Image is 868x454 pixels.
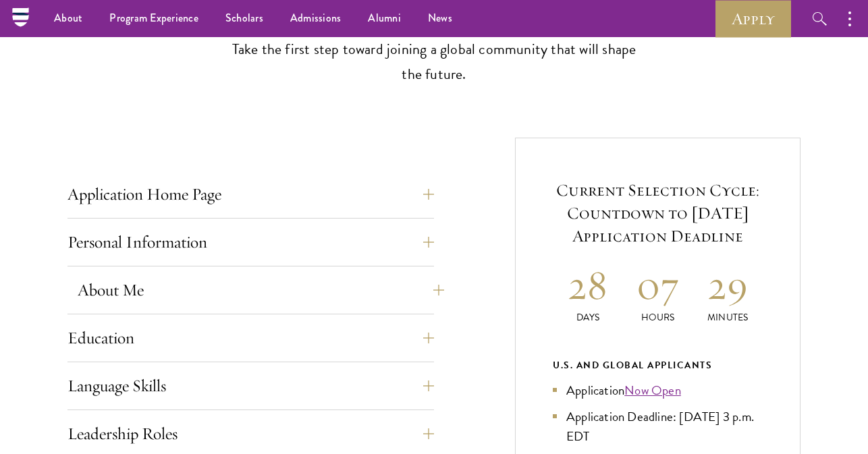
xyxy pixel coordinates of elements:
[553,310,623,324] p: Days
[553,407,763,446] li: Application Deadline: [DATE] 3 p.m. EDT
[67,418,434,450] button: Leadership Roles
[67,178,434,210] button: Application Home Page
[624,380,681,400] a: Now Open
[67,322,434,354] button: Education
[225,37,643,87] p: Take the first step toward joining a global community that will shape the future.
[623,310,693,324] p: Hours
[553,380,763,400] li: Application
[623,260,693,310] h2: 07
[553,179,763,248] h5: Current Selection Cycle: Countdown to [DATE] Application Deadline
[67,226,434,258] button: Personal Information
[693,310,763,324] p: Minutes
[693,260,763,310] h2: 29
[67,370,434,402] button: Language Skills
[78,274,444,306] button: About Me
[553,357,763,374] div: U.S. and Global Applicants
[553,260,623,310] h2: 28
